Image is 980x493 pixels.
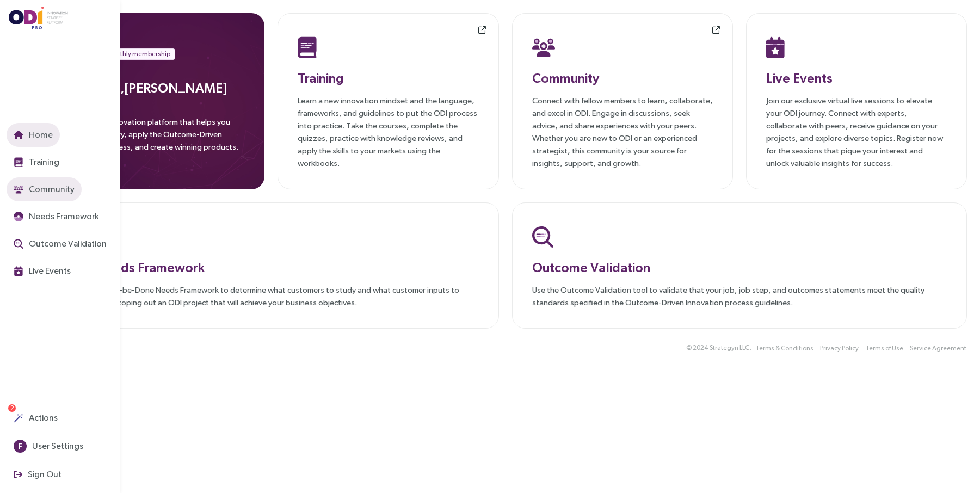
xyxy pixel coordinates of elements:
span: Sign Out [26,467,61,481]
span: Community [27,182,75,196]
h3: Welcome, [PERSON_NAME] [63,78,245,97]
img: Live Events [14,266,23,276]
img: Actions [14,413,23,423]
p: Use the Jobs-to-be-Done Needs Framework to determine what customers to study and what customer in... [64,284,479,309]
button: Outcome Validation [7,232,114,256]
div: © 2024 . [686,342,751,354]
button: Community [7,177,82,201]
h3: Live Events [766,68,947,88]
button: Sign Out [7,463,69,486]
button: Strategyn LLC [709,342,750,354]
span: Training [27,155,59,169]
img: ODIpro [9,7,69,29]
button: FUser Settings [7,434,90,458]
h3: Training [298,68,478,88]
span: Terms & Conditions [755,343,813,354]
span: Live Events [27,264,71,278]
button: Needs Framework [7,205,106,229]
button: Terms & Conditions [755,343,814,354]
button: Home [7,123,60,147]
span: Service Agreement [910,343,966,354]
img: Outcome Validation [532,226,553,248]
span: Monthly membership [107,48,170,59]
span: User Settings [30,439,83,453]
span: F [19,440,22,453]
sup: 2 [8,404,16,412]
img: Live Events [766,36,785,58]
h3: Outcome Validation [532,257,947,277]
span: Actions [27,411,58,424]
img: Outcome Validation [14,239,23,249]
h3: Community [532,68,713,88]
span: Outcome Validation [27,237,107,250]
button: Actions [7,406,65,430]
span: Privacy Policy [820,343,859,354]
span: Needs Framework [27,209,99,223]
img: Training [14,157,23,167]
img: Training [298,36,317,58]
p: ODIpro is an innovation platform that helps you learn Jobs Theory, apply the Outcome-Driven Innov... [63,115,245,159]
span: Strategyn LLC [710,343,749,353]
button: Privacy Policy [819,343,859,354]
button: Live Events [7,259,78,283]
span: Terms of Use [865,343,903,354]
p: Use the Outcome Validation tool to validate that your job, job step, and outcomes statements meet... [532,284,947,309]
button: Terms of Use [865,343,904,354]
img: Community [14,184,23,194]
h3: JTBD Needs Framework [64,257,479,277]
p: Join our exclusive virtual live sessions to elevate your ODI journey. Connect with experts, colla... [766,94,947,169]
button: Training [7,150,66,174]
img: JTBD Needs Framework [14,212,23,221]
p: Learn a new innovation mindset and the language, frameworks, and guidelines to put the ODI proces... [298,94,478,169]
span: Home [27,128,53,141]
p: Connect with fellow members to learn, collaborate, and excel in ODI. Engage in discussions, seek ... [532,94,713,169]
img: Community [532,36,555,58]
span: 2 [10,404,14,412]
button: Service Agreement [909,343,967,354]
